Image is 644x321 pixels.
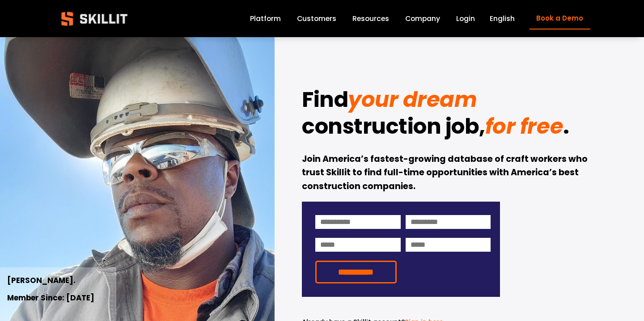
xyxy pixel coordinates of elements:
[490,13,515,24] span: English
[485,111,563,141] em: for free
[352,13,389,24] span: Resources
[530,8,590,30] a: Book a Demo
[54,5,135,32] img: Skillit
[297,13,336,25] a: Customers
[302,111,485,141] strong: construction job,
[7,275,76,286] strong: [PERSON_NAME].
[352,13,389,25] a: folder dropdown
[302,84,348,114] strong: Find
[490,13,515,25] div: language picker
[7,292,94,303] strong: Member Since: [DATE]
[563,111,569,141] strong: .
[405,13,440,25] a: Company
[302,153,589,192] strong: Join America’s fastest-growing database of craft workers who trust Skillit to find full-time oppo...
[250,13,281,25] a: Platform
[348,84,477,114] em: your dream
[456,13,475,25] a: Login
